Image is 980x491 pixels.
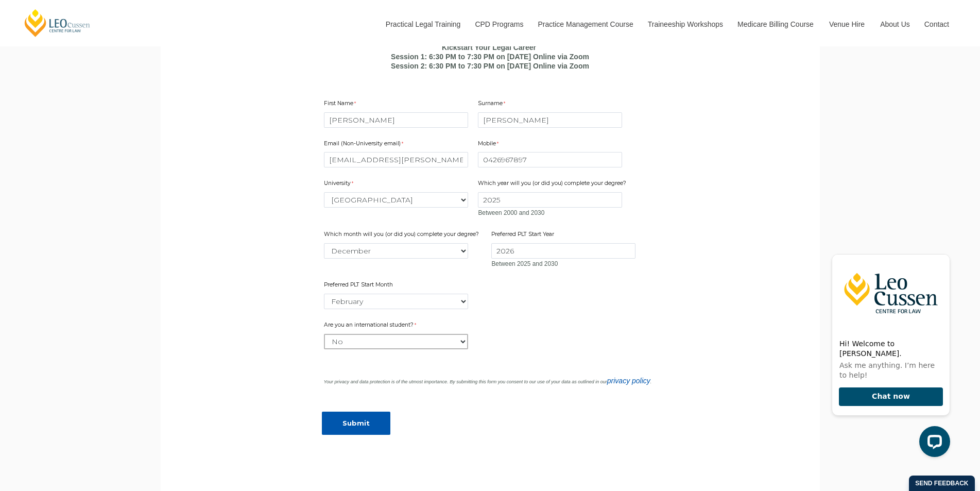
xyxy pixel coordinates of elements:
[478,179,629,190] label: Which year will you (or did you) complete your degree?
[821,2,872,46] a: Venue Hire
[324,192,468,208] select: University
[823,245,954,465] iframe: LiveChat chat widget
[491,230,557,241] label: Preferred PLT Start Year
[391,62,589,70] b: Session 2: 6:30 PM to 7:30 PM on [DATE] Online via Zoom
[324,230,482,241] label: Which month will you (or did you) complete your degree?
[324,379,652,384] i: Your privacy and data protection is of the utmost importance. By submitting this form you consent...
[730,2,821,46] a: Medicare Billing Course
[478,99,508,110] label: Surname
[467,2,530,46] a: CPD Programs
[324,140,406,150] label: Email (Non-University email)
[917,2,957,46] a: Contact
[872,2,917,46] a: About Us
[478,140,501,150] label: Mobile
[607,377,650,385] a: privacy policy
[324,321,427,331] label: Are you an international student?
[478,192,622,208] input: Which year will you (or did you) complete your degree?
[478,152,622,167] input: Mobile
[378,2,468,46] a: Practical Legal Training
[324,281,396,291] label: Preferred PLT Start Month
[324,179,356,190] label: University
[324,334,468,349] select: Are you an international student?
[530,2,640,46] a: Practice Management Course
[442,43,536,52] b: Kickstart Your Legal Career
[478,209,544,216] span: Between 2000 and 2030
[23,8,92,38] a: [PERSON_NAME] Centre for Law
[324,294,468,309] select: Preferred PLT Start Month
[324,99,358,110] label: First Name
[491,243,635,259] input: Preferred PLT Start Year
[324,112,468,128] input: First Name
[491,260,558,267] span: Between 2025 and 2030
[478,112,622,128] input: Surname
[391,53,589,61] b: Session 1: 6:30 PM to 7:30 PM on [DATE] Online via Zoom
[322,412,390,435] input: Submit
[324,243,468,259] select: Which month will you (or did you) complete your degree?
[640,2,730,46] a: Traineeship Workshops
[324,152,468,167] input: Email (Non-University email)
